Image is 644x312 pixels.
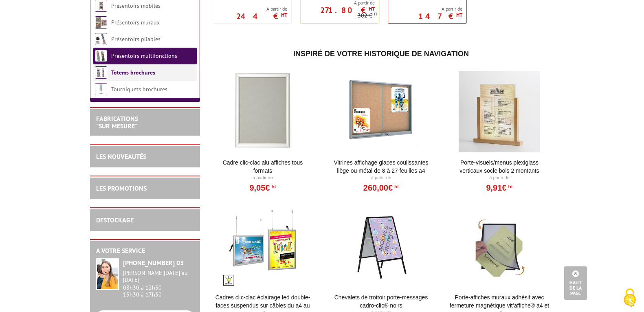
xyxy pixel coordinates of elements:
[111,2,160,9] a: Présentoirs mobiles
[270,184,276,189] sup: HT
[95,16,107,29] img: Présentoirs muraux
[123,259,184,267] strong: [PHONE_NUMBER] 03
[369,5,375,12] sup: HT
[418,14,462,19] p: 147 €
[456,11,462,18] sup: HT
[111,35,160,43] a: Présentoirs pliables
[213,158,313,175] a: Cadre Clic-Clac Alu affiches tous formats
[564,266,587,300] a: Haut de la page
[236,6,287,12] span: A partir de
[96,114,138,130] a: FABRICATIONS"Sur Mesure"
[123,270,194,298] div: 08h30 à 12h30 13h30 à 17h30
[95,66,107,79] img: Totems brochures
[111,19,160,26] a: Présentoirs muraux
[486,185,512,190] a: 9,91€HT
[449,158,550,175] a: Porte-Visuels/Menus Plexiglass Verticaux Socle Bois 2 Montants
[358,13,378,19] p: 302 €
[111,86,167,93] a: Tourniquets brochures
[95,83,107,95] img: Tourniquets brochures
[393,184,399,189] sup: HT
[213,175,313,181] p: À partir de
[331,158,431,175] a: Vitrines affichage glaces coulissantes liège ou métal de 8 à 27 feuilles A4
[281,11,287,18] sup: HT
[111,52,177,59] a: Présentoirs multifonctions
[249,185,276,190] a: 9,05€HT
[506,184,512,189] sup: HT
[449,175,550,181] p: À partir de
[95,33,107,45] img: Présentoirs pliables
[615,284,644,312] button: Cookies (fenêtre modale)
[123,270,194,283] div: [PERSON_NAME][DATE] au [DATE]
[96,152,146,160] a: LES NOUVEAUTÉS
[331,293,431,310] a: Chevalets de trottoir porte-messages Cadro-Clic® Noirs
[96,216,134,224] a: DESTOCKAGE
[236,14,287,19] p: 244 €
[331,175,431,181] p: À partir de
[95,50,107,62] img: Présentoirs multifonctions
[293,50,469,58] span: Inspiré de votre historique de navigation
[363,185,399,190] a: 260,00€HT
[418,6,462,12] span: A partir de
[320,8,375,13] p: 271.80 €
[372,11,378,17] sup: HT
[96,184,147,192] a: LES PROMOTIONS
[96,247,194,255] h2: A votre service
[620,288,640,308] img: Cookies (fenêtre modale)
[96,258,119,290] img: widget-service.jpg
[111,69,155,76] a: Totems brochures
